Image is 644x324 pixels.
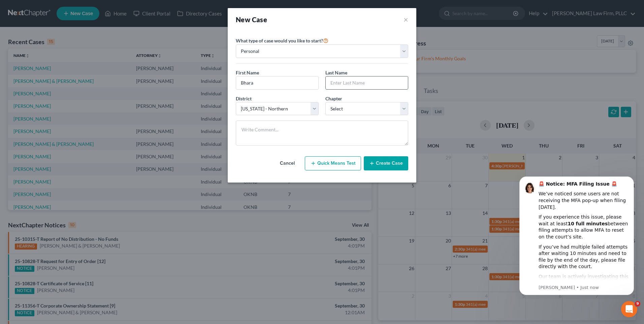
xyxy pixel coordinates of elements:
input: Enter First Name [236,76,318,89]
button: Quick Means Test [305,156,361,170]
button: × [404,15,408,24]
span: District [236,96,252,101]
span: First Name [236,70,259,75]
span: Last Name [325,70,347,75]
strong: New Case [236,15,267,24]
iframe: Intercom notifications message [509,170,644,299]
button: Create Case [364,156,408,170]
button: Cancel [272,157,302,170]
span: Chapter [325,96,342,101]
span: 9 [635,301,640,306]
input: Enter Last Name [326,76,408,89]
iframe: Intercom live chat [621,301,637,317]
label: What type of case would you like to start? [236,36,328,44]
